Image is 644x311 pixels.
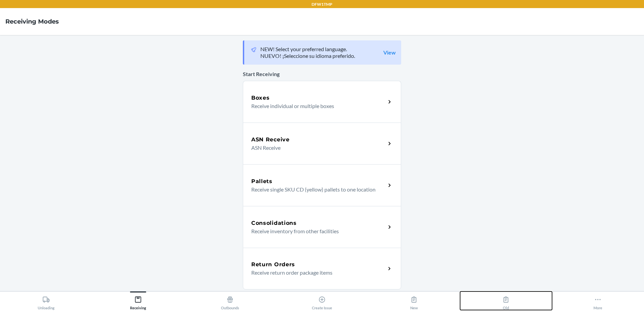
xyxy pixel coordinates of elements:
p: Receive individual or multiple boxes [251,102,380,110]
p: DFW1TMP [312,1,332,7]
div: Receiving [130,293,146,310]
a: ASN ReceiveASN Receive [243,123,401,164]
h5: Boxes [251,94,270,102]
button: More [552,291,644,310]
div: New [410,293,418,310]
p: Receive inventory from other facilities [251,227,380,235]
h5: Return Orders [251,261,295,269]
button: Outbounds [184,291,276,310]
p: Receive single SKU CD (yellow) pallets to one location [251,185,380,194]
p: Receive return order package items [251,269,380,277]
h4: Receiving Modes [5,17,59,26]
button: New [368,291,460,310]
h5: Consolidations [251,219,297,227]
p: Start Receiving [243,70,401,78]
p: NUEVO! ¡Seleccione su idioma preferido. [260,53,355,59]
p: NEW! Select your preferred language. [260,46,355,53]
a: View [383,49,396,56]
div: Create Issue [312,293,332,310]
p: ASN Receive [251,144,380,152]
div: Old [502,293,510,310]
button: Receiving [92,291,184,310]
div: More [593,293,602,310]
div: Outbounds [221,293,239,310]
h5: Pallets [251,177,272,185]
button: Old [460,291,552,310]
a: Return OrdersReceive return order package items [243,248,401,289]
button: Create Issue [276,291,368,310]
div: Unloading [38,293,55,310]
a: BoxesReceive individual or multiple boxes [243,81,401,123]
h5: ASN Receive [251,136,290,144]
a: ConsolidationsReceive inventory from other facilities [243,206,401,248]
a: PalletsReceive single SKU CD (yellow) pallets to one location [243,164,401,206]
